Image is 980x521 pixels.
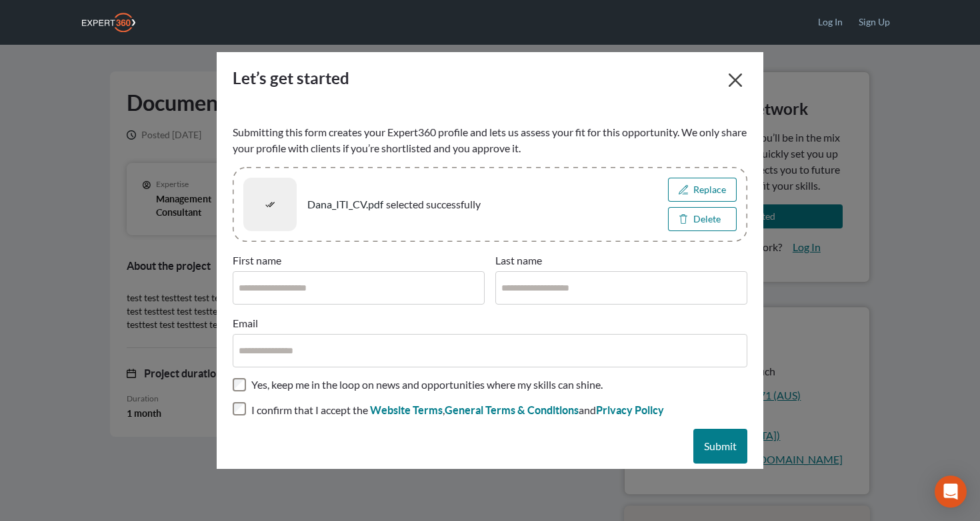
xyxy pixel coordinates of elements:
[251,403,664,416] span: I confirm that I accept the , and
[495,252,542,269] label: Last name
[370,404,443,416] a: Website Terms
[704,440,737,452] span: Submit
[693,429,747,464] button: Submit
[233,124,747,156] span: Submitting this form creates your Expert360 profile and lets us assess your fit for this opportun...
[233,68,349,92] h2: Let’s get started
[679,183,726,196] span: Replace
[445,404,579,416] a: General Terms & Conditions
[679,212,726,226] span: Delete
[265,200,275,209] svg: icon
[729,73,742,87] svg: icon
[251,378,603,391] label: Yes, keep me in the loop on news and opportunities where my skills can shine.
[386,196,481,212] span: selected successfully
[233,252,281,269] label: First name
[596,404,664,416] a: Privacy Policy
[679,185,688,194] svg: icon
[935,476,967,508] div: Open Intercom Messenger
[668,207,737,231] button: Delete
[82,13,135,32] img: Expert360
[233,315,258,331] label: Email
[679,214,688,224] svg: icon
[307,196,383,212] span: Dana_ITI_CV.pdf
[668,178,737,202] button: Replace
